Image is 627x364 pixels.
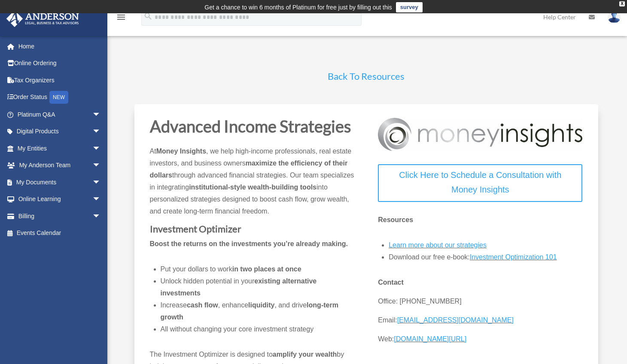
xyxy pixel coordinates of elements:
[161,299,354,323] li: Increase , enhance , and drive
[4,10,82,27] img: Anderson Advisors Platinum Portal
[92,157,110,174] span: arrow_drop_down
[150,145,354,224] p: At , we help high-income professionals, real estate investors, and business owners through advanc...
[378,118,582,151] img: Money-Insights-Logo-Silver NEW
[92,123,110,141] span: arrow_drop_down
[49,91,68,104] div: NEW
[6,140,114,157] a: My Entitiesarrow_drop_down
[396,2,423,12] a: survey
[150,223,241,235] strong: Investment Optimizer
[143,12,153,21] i: search
[273,351,337,358] strong: amplify your wealth
[6,157,114,174] a: My Anderson Teamarrow_drop_down
[6,225,114,242] a: Events Calendar
[204,2,392,12] div: Get a chance to win 6 months of Platinum for free just by filling out this
[161,323,354,335] li: All without changing your core investment strategy
[378,295,582,314] p: Office: [PHONE_NUMBER]
[378,279,404,286] strong: Contact
[6,174,114,191] a: My Documentsarrow_drop_down
[92,140,110,157] span: arrow_drop_down
[6,191,114,208] a: Online Learningarrow_drop_down
[248,301,274,309] strong: liquidity
[470,253,557,265] a: Investment Optimization 101
[92,174,110,191] span: arrow_drop_down
[619,1,625,6] div: close
[394,335,466,347] a: [DOMAIN_NAME][URL]
[6,208,114,225] a: Billingarrow_drop_down
[378,314,582,333] p: Email:
[92,106,110,123] span: arrow_drop_down
[6,38,114,55] a: Home
[92,191,110,208] span: arrow_drop_down
[161,277,317,297] strong: existing alternative investments
[397,316,514,328] a: [EMAIL_ADDRESS][DOMAIN_NAME]
[6,55,114,72] a: Online Ordering
[92,208,110,225] span: arrow_drop_down
[161,275,354,299] li: Unlock hidden potential in your
[6,106,114,123] a: Platinum Q&Aarrow_drop_down
[116,12,126,22] i: menu
[150,116,351,136] strong: Advanced Income Strategies
[156,147,206,155] strong: Money Insights
[187,301,218,309] strong: cash flow
[232,265,301,273] strong: in two places at once
[189,184,317,191] strong: institutional-style wealth-building tools
[378,333,582,345] p: Web:
[328,70,405,86] a: Back To Resources
[608,11,621,23] img: User Pic
[378,216,413,223] strong: Resources
[389,241,487,253] a: Learn more about our strategies
[6,72,114,89] a: Tax Organizers
[161,263,354,275] li: Put your dollars to work
[6,123,114,140] a: Digital Productsarrow_drop_down
[389,251,582,263] p: Download our free e-book:
[6,89,114,106] a: Order StatusNEW
[161,301,338,321] strong: long-term growth
[378,164,582,202] a: Click Here to Schedule a Consultation with Money Insights
[150,159,348,179] strong: maximize the efficiency of their dollars
[116,15,126,22] a: menu
[150,240,348,247] strong: Boost the returns on the investments you’re already making.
